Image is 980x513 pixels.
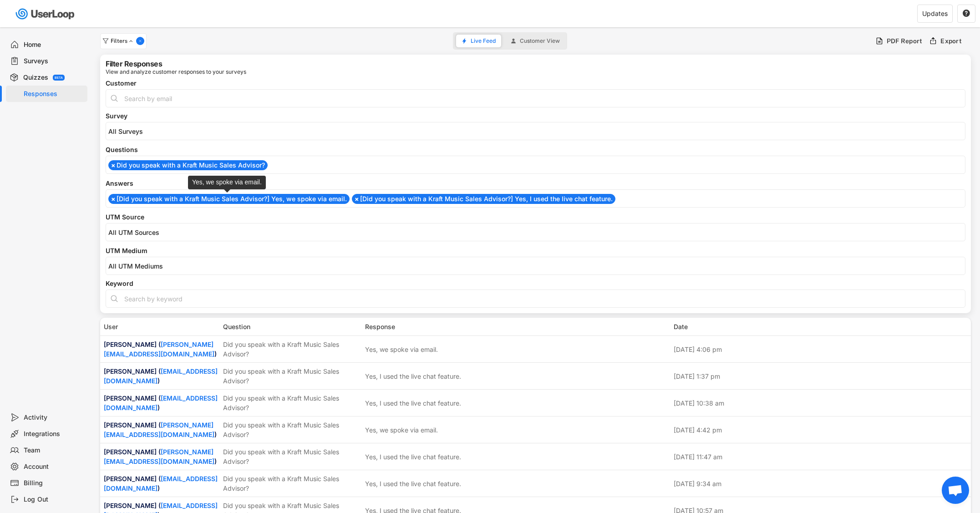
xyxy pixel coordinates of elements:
[108,194,350,204] li: [Did you speak with a Kraft Music Sales Advisor?] Yes, we spoke via email.
[24,90,84,98] div: Responses
[104,366,218,386] div: [PERSON_NAME] ( )
[106,147,965,153] div: Questions
[106,180,965,187] div: Answers
[942,477,969,504] div: Open chat
[24,41,84,49] div: Home
[24,413,84,422] div: Activity
[940,37,962,45] div: Export
[106,89,965,107] input: Search by email
[223,420,360,439] div: Did you speak with a Kraft Music Sales Advisor?
[14,5,78,23] img: userloop-logo-01.svg
[55,76,63,79] div: BETA
[104,474,218,493] div: [PERSON_NAME] ( )
[106,280,965,287] div: Keyword
[24,57,84,66] div: Surveys
[365,425,438,435] div: Yes, we spoke via email.
[24,462,84,471] div: Account
[962,10,970,18] button: 
[674,371,968,381] div: [DATE] 1:37 pm
[106,214,965,220] div: UTM Source
[24,430,84,438] div: Integrations
[108,127,967,135] input: All Surveys
[674,425,968,435] div: [DATE] 4:42 pm
[106,80,965,86] div: Customer
[24,446,84,455] div: Team
[106,69,246,75] div: View and analyze customer responses to your surveys
[963,9,970,17] text: 
[223,340,360,359] div: Did you speak with a Kraft Music Sales Advisor?
[223,393,360,412] div: Did you speak with a Kraft Music Sales Advisor?
[111,196,116,202] span: ×
[674,322,968,331] div: Date
[104,420,218,439] div: [PERSON_NAME] ( )
[106,290,965,308] input: Search by keyword
[520,38,560,44] span: Customer View
[106,60,162,67] div: Filter Responses
[505,35,565,47] button: Customer View
[223,322,360,331] div: Question
[108,229,967,236] input: All UTM Sources
[104,394,218,411] a: [EMAIL_ADDRESS][DOMAIN_NAME]
[887,37,923,45] div: PDF Report
[104,447,218,466] div: [PERSON_NAME] ( )
[922,10,948,17] div: Updates
[23,73,48,82] div: Quizzes
[104,393,218,412] div: [PERSON_NAME] ( )
[111,38,134,44] div: Filters
[674,398,968,408] div: [DATE] 10:38 am
[365,452,461,462] div: Yes, I used the live chat feature.
[104,475,218,492] a: [EMAIL_ADDRESS][DOMAIN_NAME]
[355,196,359,202] span: ×
[108,160,268,170] li: Did you speak with a Kraft Music Sales Advisor?
[104,367,218,385] a: [EMAIL_ADDRESS][DOMAIN_NAME]
[365,322,668,331] div: Response
[223,474,360,493] div: Did you speak with a Kraft Music Sales Advisor?
[223,447,360,466] div: Did you speak with a Kraft Music Sales Advisor?
[24,495,84,504] div: Log Out
[365,371,461,381] div: Yes, I used the live chat feature.
[674,479,968,488] div: [DATE] 9:34 am
[456,35,501,47] button: Live Feed
[365,345,438,354] div: Yes, we spoke via email.
[108,262,967,270] input: All UTM Mediums
[223,366,360,386] div: Did you speak with a Kraft Music Sales Advisor?
[674,452,968,462] div: [DATE] 11:47 am
[106,248,965,254] div: UTM Medium
[104,322,218,331] div: User
[24,479,84,488] div: Billing
[104,340,218,359] div: [PERSON_NAME] ( )
[365,479,461,488] div: Yes, I used the live chat feature.
[111,162,116,168] span: ×
[106,113,965,119] div: Survey
[365,398,461,408] div: Yes, I used the live chat feature.
[352,194,615,204] li: [Did you speak with a Kraft Music Sales Advisor?] Yes, I used the live chat feature.
[674,345,968,354] div: [DATE] 4:06 pm
[471,38,496,44] span: Live Feed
